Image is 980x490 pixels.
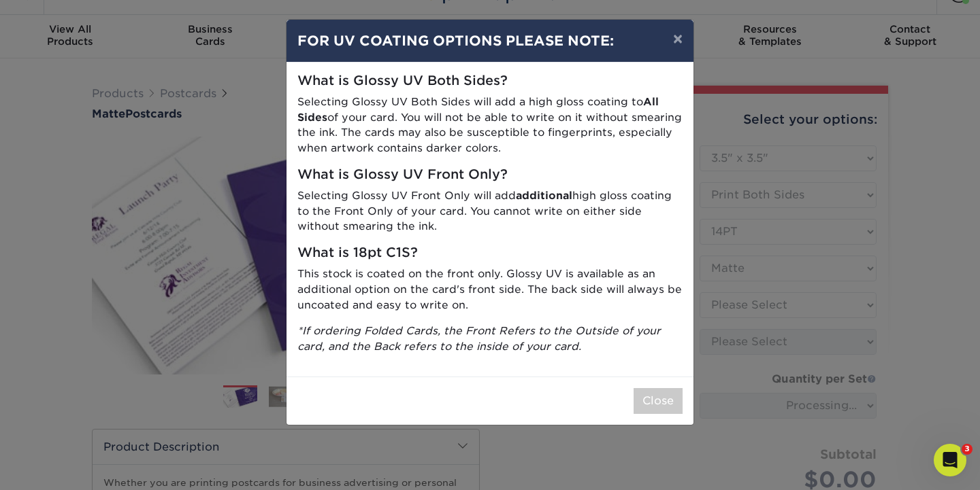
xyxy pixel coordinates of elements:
p: Selecting Glossy UV Both Sides will add a high gloss coating to of your card. You will not be abl... [297,94,683,156]
p: This stock is coated on the front only. Glossy UV is available as an additional option on the car... [297,266,683,313]
button: Close [634,388,683,414]
h4: FOR UV COATING OPTIONS PLEASE NOTE: [297,31,683,51]
strong: All Sides [297,95,659,124]
strong: additional [516,189,572,202]
button: × [662,20,693,58]
p: Selecting Glossy UV Front Only will add high gloss coating to the Front Only of your card. You ca... [297,188,683,234]
h5: What is Glossy UV Both Sides? [297,73,683,89]
h5: What is 18pt C1S? [297,245,683,261]
i: *If ordering Folded Cards, the Front Refers to the Outside of your card, and the Back refers to t... [297,324,661,353]
iframe: Intercom live chat [934,444,966,476]
h5: What is Glossy UV Front Only? [297,167,683,183]
span: 3 [962,444,973,455]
